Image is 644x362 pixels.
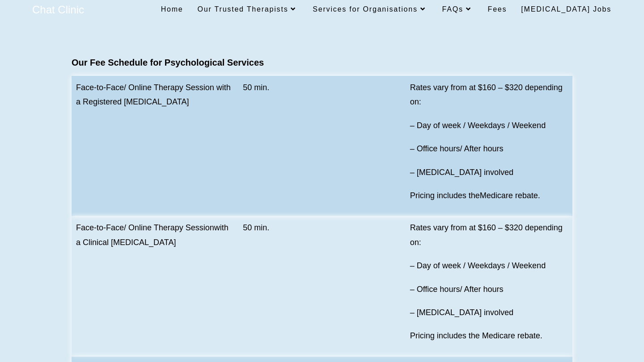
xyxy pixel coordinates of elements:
[410,221,568,250] p: Rates vary from at $160 – $320 depending on:
[76,80,234,109] p: Face-to-Face/ Online Therapy Session with a Registered [MEDICAL_DATA]
[410,165,568,179] p: – [MEDICAL_DATA] involved
[72,58,572,67] h2: Our Fee Schedule for Psychological Services
[32,4,84,16] a: Chat Clinic
[243,221,401,235] p: 50 min.
[410,329,568,343] p: Pricing includes the Medicare rebate.
[410,305,568,320] p: – [MEDICAL_DATA] involved
[410,282,568,296] p: – Office hours/ After hours
[161,5,183,13] span: Home
[76,221,234,250] p: with a Clinical [MEDICAL_DATA]
[480,191,540,200] span: Medicare rebate.
[243,80,401,95] p: 50 min.
[76,223,214,232] span: Face-to-Face/ Online Therapy Session
[410,118,568,133] p: – Day of week / Weekdays / Weekend
[410,188,568,203] p: Pricing includes the
[521,5,611,13] span: [MEDICAL_DATA] Jobs
[313,5,428,13] span: Services for Organisations
[442,5,474,13] span: FAQs
[488,5,507,13] span: Fees
[410,258,568,273] p: – Day of week / Weekdays / Weekend
[410,141,568,156] p: – Office hours/ After hours
[410,80,568,109] p: Rates vary from at $160 – $320 depending on:
[198,5,299,13] span: Our Trusted Therapists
